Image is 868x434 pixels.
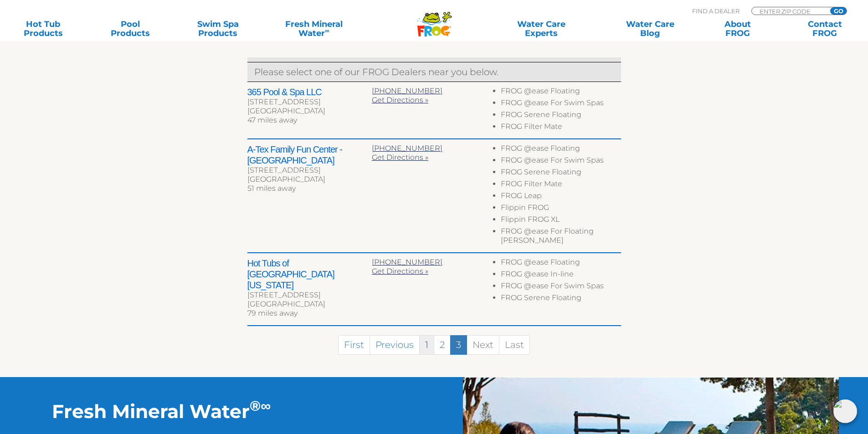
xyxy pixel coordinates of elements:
[501,110,621,122] li: FROG Serene Floating
[370,335,420,355] a: Previous
[247,184,296,193] span: 51 miles away
[372,153,428,162] a: Get Directions »
[372,87,442,95] a: [PHONE_NUMBER]
[501,156,621,168] li: FROG @ease For Swim Spas
[372,144,442,153] a: [PHONE_NUMBER]
[501,98,621,110] li: FROG @ease For Swim Spas
[501,293,621,305] li: FROG Serene Floating
[434,335,451,355] a: 2
[704,20,771,38] a: AboutFROG
[247,291,372,300] div: [STREET_ADDRESS]
[247,166,372,175] div: [STREET_ADDRESS]
[791,20,859,38] a: ContactFROG
[247,87,372,97] h2: 365 Pool & Spa LLC
[97,20,164,38] a: PoolProducts
[501,215,621,227] li: Flippin FROG XL
[501,203,621,215] li: Flippin FROG
[247,116,297,124] span: 47 miles away
[501,258,621,270] li: FROG @ease Floating
[419,335,434,355] a: 1
[501,227,621,248] li: FROG @ease For Floating [PERSON_NAME]
[501,179,621,191] li: FROG Filter Mate
[247,107,372,116] div: [GEOGRAPHIC_DATA]
[450,335,467,355] a: 3
[692,7,740,15] p: Find A Dealer
[833,399,857,423] img: openIcon
[616,20,684,38] a: Water CareBlog
[501,144,621,156] li: FROG @ease Floating
[247,300,372,309] div: [GEOGRAPHIC_DATA]
[501,281,621,293] li: FROG @ease For Swim Spas
[271,20,356,38] a: Fresh MineralWater∞
[52,400,382,423] h2: Fresh Mineral Water
[759,7,820,15] input: Zip Code Form
[467,335,499,355] a: Next
[325,27,329,34] sup: ∞
[501,122,621,134] li: FROG Filter Mate
[372,258,442,266] a: [PHONE_NUMBER]
[501,270,621,281] li: FROG @ease In-line
[372,267,428,276] a: Get Directions »
[250,397,261,414] sup: ®
[261,397,271,414] sup: ∞
[247,144,372,166] h2: A-Tex Family Fun Center - [GEOGRAPHIC_DATA]
[247,258,372,291] h2: Hot Tubs of [GEOGRAPHIC_DATA][US_STATE]
[830,7,847,15] input: GO
[501,87,621,98] li: FROG @ease Floating
[184,20,252,38] a: Swim SpaProducts
[247,309,298,317] span: 79 miles away
[247,97,372,107] div: [STREET_ADDRESS]
[501,168,621,179] li: FROG Serene Floating
[372,96,428,104] a: Get Directions »
[247,175,372,184] div: [GEOGRAPHIC_DATA]
[501,191,621,203] li: FROG Leap
[9,20,77,38] a: Hot TubProducts
[338,335,370,355] a: First
[499,335,530,355] a: Last
[486,20,596,38] a: Water CareExperts
[254,65,614,79] p: Please select one of our FROG Dealers near you below.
